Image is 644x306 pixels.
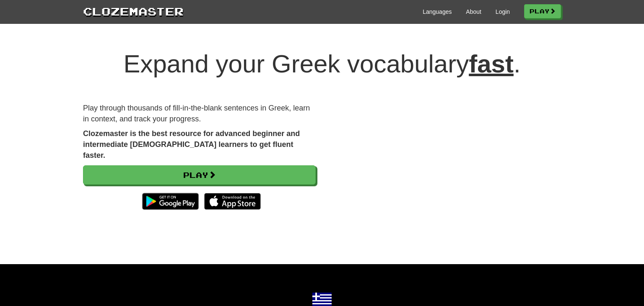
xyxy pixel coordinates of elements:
a: Languages [423,8,452,16]
a: Play [83,165,316,185]
h1: Expand your Greek vocabulary . [83,50,561,78]
img: Download_on_the_App_Store_Badge_US-UK_135x40-25178aeef6eb6b83b96f5f2d004eda3bffbb37122de64afbaef7... [204,193,261,210]
p: Play through thousands of fill-in-the-blank sentences in Greek, learn in context, and track your ... [83,103,316,124]
img: Get it on Google Play [138,189,203,214]
u: fast [469,50,514,78]
a: Play [524,4,561,18]
a: About [466,8,481,16]
a: Clozemaster [83,3,184,19]
strong: Clozemaster is the best resource for advanced beginner and intermediate [DEMOGRAPHIC_DATA] learne... [83,129,300,159]
a: Login [496,8,510,16]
